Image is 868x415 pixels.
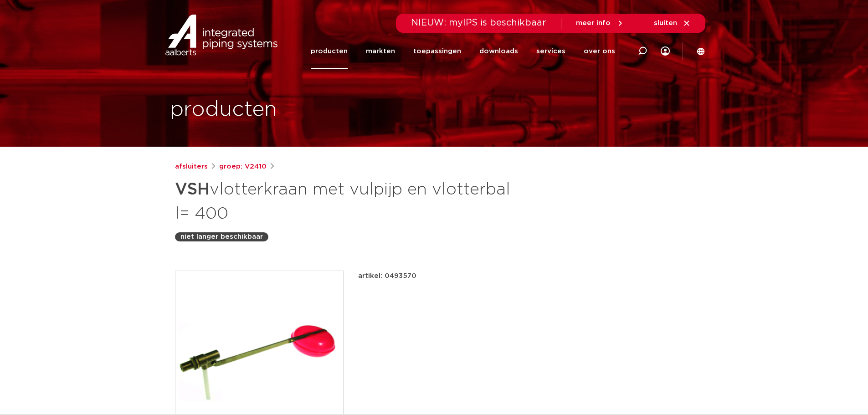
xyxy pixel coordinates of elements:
a: markten [366,34,395,69]
a: afsluiters [175,161,208,172]
a: meer info [576,19,624,27]
a: producten [311,34,348,69]
span: meer info [576,20,611,26]
p: niet langer beschikbaar [180,231,263,242]
nav: Menu [311,34,615,69]
h1: vlotterkraan met vulpijp en vlotterbal l= 400 [175,176,517,225]
a: toepassingen [413,34,461,69]
a: services [536,34,565,69]
a: sluiten [654,19,691,27]
a: downloads [479,34,518,69]
p: artikel: 0493570 [358,271,416,282]
a: over ons [584,34,615,69]
strong: VSH [175,181,210,198]
h1: producten [170,95,277,124]
a: groep: V2410 [219,161,267,172]
span: sluiten [654,20,677,26]
span: NIEUW: myIPS is beschikbaar [411,18,546,27]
